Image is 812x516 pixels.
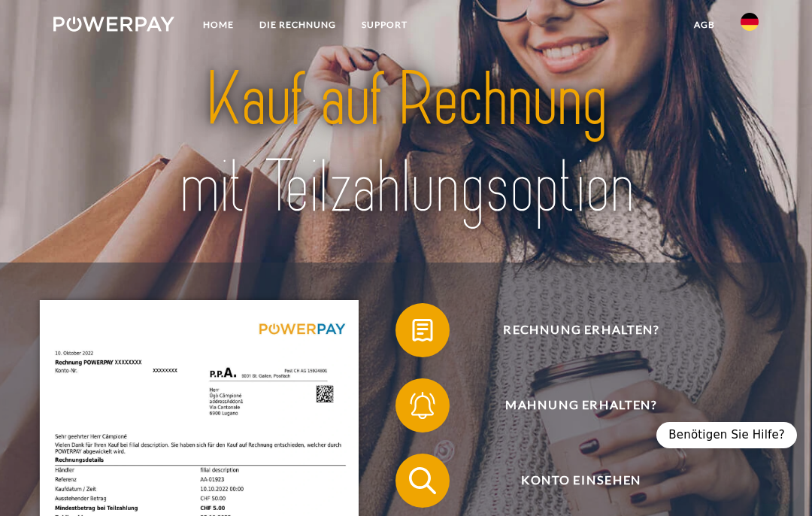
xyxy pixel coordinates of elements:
button: Mahnung erhalten? [395,378,747,433]
img: qb_search.svg [406,463,440,497]
div: Benötigen Sie Hilfe? [656,422,797,448]
a: Mahnung erhalten? [376,375,767,436]
button: Konto einsehen [395,454,747,508]
span: Konto einsehen [416,454,747,508]
button: Rechnung erhalten? [395,303,747,357]
a: DIE RECHNUNG [247,11,349,38]
span: Mahnung erhalten? [416,378,747,433]
a: agb [681,11,728,38]
iframe: Schaltfläche zum Öffnen des Messaging-Fensters [752,456,800,504]
a: SUPPORT [349,11,420,38]
a: Home [190,11,247,38]
a: Rechnung erhalten? [376,300,767,360]
img: qb_bell.svg [406,388,440,422]
img: logo-powerpay-white.svg [53,17,174,32]
img: de [741,13,759,31]
img: qb_bill.svg [406,313,440,347]
span: Rechnung erhalten? [416,303,747,357]
img: title-powerpay_de.svg [125,52,688,235]
a: Konto einsehen [376,451,767,511]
